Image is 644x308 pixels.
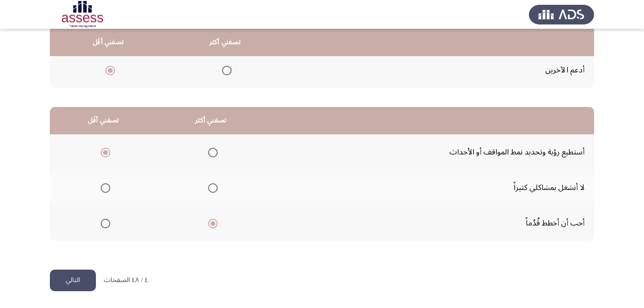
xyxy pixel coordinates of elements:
mat-radio-group: Select an option [204,179,218,196]
th: تصفني أكثر [157,107,265,134]
mat-radio-group: Select an option [204,215,218,231]
img: Assessment logo of OCM R1 ASSESS [50,1,115,28]
td: لا أنشغل بمشاكلي كثيراً [265,170,594,205]
mat-radio-group: Select an option [97,179,110,196]
p: ٤ / ٤٨ الصفحات [104,276,148,284]
td: أستطيع رؤية وتحديد نمط المواقف أو الأحداث [265,134,594,170]
mat-radio-group: Select an option [102,62,115,78]
th: تصفني أكثر [166,29,283,56]
mat-radio-group: Select an option [97,215,110,231]
mat-radio-group: Select an option [204,144,218,160]
td: أدعم الآخرين [283,52,594,88]
th: تصفني أقَل [50,29,166,56]
mat-radio-group: Select an option [97,144,110,160]
mat-radio-group: Select an option [218,62,232,78]
th: تصفني أقَل [50,107,157,134]
button: load next page [50,270,96,291]
td: أحب أن أخطط قُدُماً [265,205,594,241]
img: Assess Talent Management logo [529,1,594,28]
